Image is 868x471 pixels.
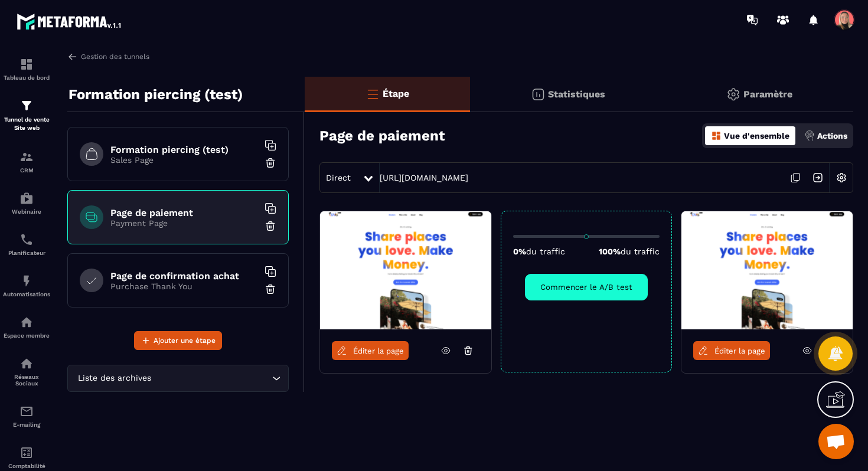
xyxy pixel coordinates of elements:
[3,182,50,224] a: automationsautomationsWebinaire
[3,306,50,348] a: automationsautomationsEspace membre
[724,131,789,140] p: Vue d'ensemble
[17,11,123,32] img: logo
[3,208,50,215] p: Webinaire
[19,233,34,247] img: scheduler
[548,89,605,100] p: Statistiques
[154,372,269,385] input: Search for option
[19,315,34,329] img: automations
[817,131,847,140] p: Actions
[830,166,853,189] img: setting-w.858f3a88.svg
[19,99,34,113] img: formation
[67,51,149,62] a: Gestion des tunnels
[743,89,792,100] p: Paramètre
[3,141,50,182] a: formationformationCRM
[383,88,409,99] p: Étape
[265,283,276,295] img: trash
[3,463,50,469] p: Comptabilité
[265,157,276,169] img: trash
[19,274,34,288] img: automations
[525,274,648,300] button: Commencer le A/B test
[19,57,34,71] img: formation
[3,90,50,141] a: formationformationTunnel de vente Site web
[3,374,50,387] p: Réseaux Sociaux
[67,365,289,392] div: Search for option
[513,247,565,256] p: 0%
[19,150,34,164] img: formation
[110,155,258,165] p: Sales Page
[693,341,770,360] a: Éditer la page
[110,270,258,282] h6: Page de confirmation achat
[3,395,50,437] a: emailemailE-mailing
[3,421,50,428] p: E-mailing
[320,211,491,329] img: image
[3,332,50,339] p: Espace membre
[726,87,740,102] img: setting-gr.5f69749f.svg
[366,87,380,101] img: bars-o.4a397970.svg
[134,331,222,350] button: Ajouter une étape
[110,282,258,291] p: Purchase Thank You
[154,335,216,346] span: Ajouter une étape
[68,83,243,106] p: Formation piercing (test)
[3,167,50,174] p: CRM
[332,341,409,360] a: Éditer la page
[599,247,660,256] p: 100%
[3,291,50,297] p: Automatisations
[319,127,445,144] h3: Page de paiement
[711,130,722,141] img: dashboard-orange.40269519.svg
[353,346,404,355] span: Éditer la page
[67,51,78,62] img: arrow
[19,191,34,205] img: automations
[110,207,258,218] h6: Page de paiement
[3,74,50,81] p: Tableau de bord
[3,265,50,306] a: automationsautomationsAutomatisations
[326,173,351,182] span: Direct
[19,356,34,371] img: social-network
[818,424,854,459] div: Ouvrir le chat
[681,211,853,329] img: image
[807,166,829,189] img: arrow-next.bcc2205e.svg
[75,372,154,385] span: Liste des archives
[380,173,468,182] a: [URL][DOMAIN_NAME]
[714,346,765,355] span: Éditer la page
[621,247,660,256] span: du traffic
[3,48,50,90] a: formationformationTableau de bord
[3,250,50,256] p: Planificateur
[804,130,815,141] img: actions.d6e523a2.png
[19,446,34,460] img: accountant
[531,87,545,102] img: stats.20deebd0.svg
[3,224,50,265] a: schedulerschedulerPlanificateur
[3,348,50,395] a: social-networksocial-networkRéseaux Sociaux
[265,220,276,232] img: trash
[526,247,565,256] span: du traffic
[110,144,258,155] h6: Formation piercing (test)
[19,404,34,418] img: email
[110,218,258,228] p: Payment Page
[3,116,50,132] p: Tunnel de vente Site web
